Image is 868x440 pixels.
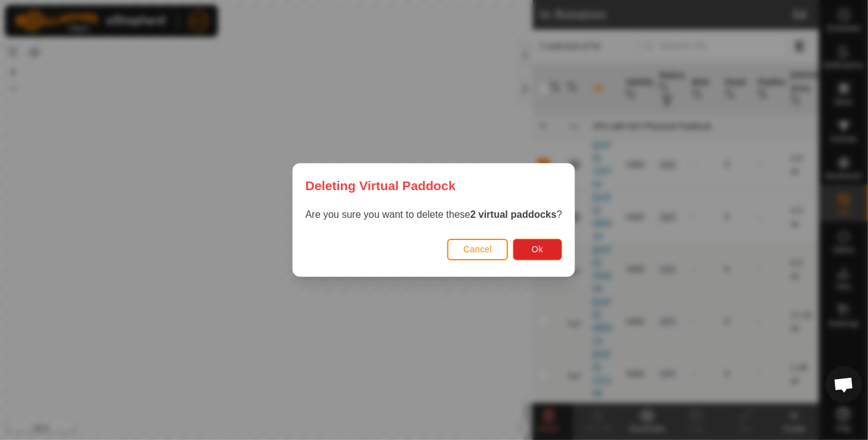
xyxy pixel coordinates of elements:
[514,239,563,260] button: Ok
[471,209,557,220] strong: 2 virtual paddocks
[532,244,544,254] span: Ok
[305,176,456,195] span: Deleting Virtual Paddock
[464,244,493,254] span: Cancel
[448,239,509,260] button: Cancel
[826,366,862,403] a: Open chat
[305,209,562,220] span: Are you sure you want to delete these ?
